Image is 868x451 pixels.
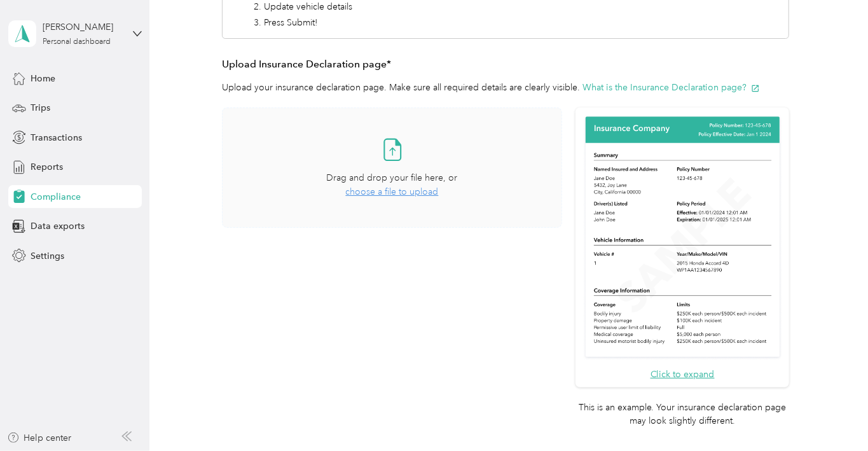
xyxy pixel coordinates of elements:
button: Help center [7,431,72,445]
div: [PERSON_NAME] [43,20,122,34]
p: This is an example. Your insurance declaration page may look slightly different. [575,401,789,427]
h3: Upload Insurance Declaration page* [222,57,789,73]
span: Drag and drop your file here, orchoose a file to upload [223,108,561,227]
span: Data exports [31,219,85,233]
span: Compliance [31,190,81,204]
span: Settings [31,249,64,263]
button: Click to expand [651,368,715,381]
span: Home [31,72,55,85]
img: Sample insurance declaration [582,114,783,361]
li: 3. Press Submit! [254,16,465,29]
div: Personal dashboard [43,38,111,46]
span: choose a file to upload [346,186,439,197]
span: Reports [31,160,63,174]
span: Trips [31,101,50,114]
span: Transactions [31,131,82,144]
span: Drag and drop your file here, or [327,172,458,183]
button: What is the Insurance Declaration page? [582,81,760,94]
p: Upload your insurance declaration page. Make sure all required details are clearly visible. [222,81,789,94]
iframe: Everlance-gr Chat Button Frame [797,380,868,451]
